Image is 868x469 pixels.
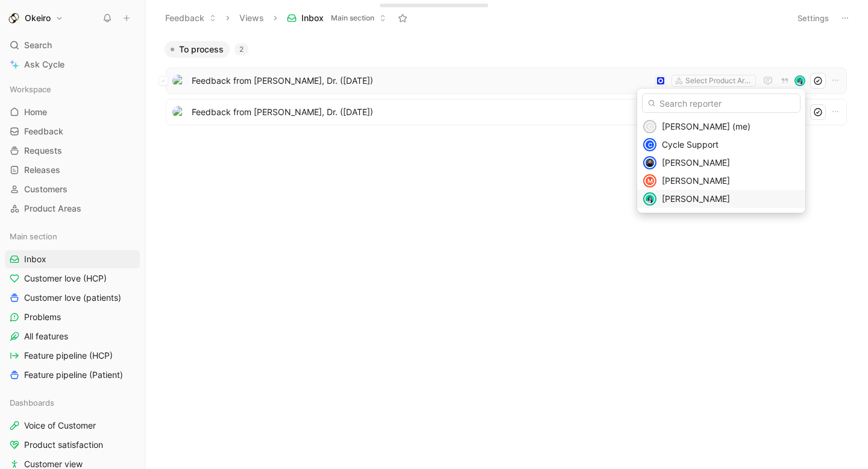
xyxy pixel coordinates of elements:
span: [PERSON_NAME] (me) [662,121,750,131]
span: [PERSON_NAME] [662,194,730,204]
img: avatar [644,194,655,204]
span: [PERSON_NAME] [662,157,730,168]
img: avatar [644,157,655,168]
div: C [644,139,655,150]
div: C [644,121,655,132]
div: M [644,175,655,186]
input: Search reporter [642,93,800,113]
span: Cycle Support [662,139,719,150]
span: [PERSON_NAME] [662,175,730,186]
